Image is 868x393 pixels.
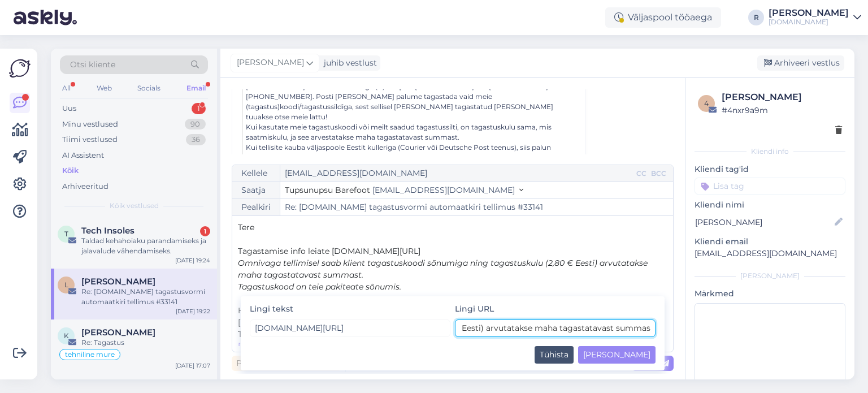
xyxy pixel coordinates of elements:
div: [PERSON_NAME] [695,271,845,281]
p: Kliendi email [695,236,845,248]
span: [PERSON_NAME] [238,317,305,327]
a: [PERSON_NAME][DOMAIN_NAME] [769,8,861,27]
span: Tupsunupsu Barefoot [238,329,323,339]
div: Email [184,81,208,96]
div: Taldad kehahoiaku parandamiseks ja jalavalude vähendamiseks. [81,236,210,256]
div: Privaatne kommentaar [232,356,342,371]
span: Omnivaga tellimisel saab klient tagastuskoodi sõnumiga ning tagastuskulu (2,80 € Eesti) arvutatak... [238,258,650,280]
span: 4 [704,99,709,107]
div: Kõik [62,165,79,176]
div: Re: [DOMAIN_NAME] tagastusvormi automaatkiri tellimus #33141 [81,287,210,307]
span: Lisett Rattur [81,277,155,287]
input: Text [250,319,450,337]
div: Minu vestlused [62,119,118,130]
div: Uus [62,103,76,114]
div: Väljaspool tööaega [605,7,721,28]
input: Lisa nimi [695,216,832,228]
div: 36 [186,134,206,145]
label: Lingi tekst [250,303,298,315]
div: BCC [649,169,669,179]
div: Saatja [232,182,280,198]
span: T [64,230,68,238]
span: tehniline mure [65,351,115,358]
div: # 4nxr9a9m [722,104,842,116]
div: R [748,10,764,25]
div: All [60,81,73,96]
button: Tupsunupsu Barefoot [EMAIL_ADDRESS][DOMAIN_NAME] [285,184,523,196]
div: 90 [185,119,206,130]
div: [DATE] 19:22 [176,307,210,316]
span: Tagastamise info leiate [DOMAIN_NAME][URL] [238,246,420,256]
div: AI Assistent [62,150,104,161]
span: Heade soovidega [238,305,306,316]
span: Otsi kliente [70,59,115,71]
span: [EMAIL_ADDRESS][DOMAIN_NAME] [372,185,515,195]
label: Lingi URL [455,303,494,315]
span: Kristi Jürisoo [81,327,155,338]
a: [DOMAIN_NAME] [238,341,306,351]
input: Lisa tag [695,178,845,195]
input: Recepient... [280,165,634,182]
div: juhib vestlust [319,57,377,69]
input: www.example.com [455,319,656,337]
span: Tech Insoles [81,226,134,236]
div: [DOMAIN_NAME] [769,18,849,27]
span: Tupsunupsu Barefoot [285,185,370,195]
div: Kliendi info [695,146,845,157]
p: Kliendi tag'id [695,163,845,175]
div: Pealkiri [232,199,280,215]
div: Tiimi vestlused [62,134,118,145]
span: K [64,331,69,340]
img: Askly Logo [9,58,31,79]
div: Socials [135,81,163,96]
span: Tere [238,222,254,232]
div: [PERSON_NAME] [769,8,849,18]
div: Web [94,81,114,96]
p: [EMAIL_ADDRESS][DOMAIN_NAME] [695,248,845,260]
div: 1 [192,103,206,114]
span: L [64,280,68,289]
div: [PERSON_NAME] [722,90,842,104]
span: Kõik vestlused [110,201,159,211]
p: Märkmed [695,288,845,300]
div: Arhiveeritud [62,181,108,192]
input: Write subject here... [280,199,673,215]
button: Tühista [535,346,574,364]
div: [DATE] 19:24 [175,256,210,265]
div: 1 [200,226,210,236]
p: Kliendi nimi [695,199,845,211]
button: [PERSON_NAME] [578,346,656,364]
span: Tagastuskood on teie pakiteate sõnumis. [238,282,401,292]
div: Kellele [232,165,280,182]
div: Re: Tagastus [81,338,210,348]
div: [DATE] 17:07 [175,361,210,370]
div: CC [634,169,649,179]
span: [PERSON_NAME] [237,57,304,69]
div: Arhiveeri vestlus [757,55,844,71]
